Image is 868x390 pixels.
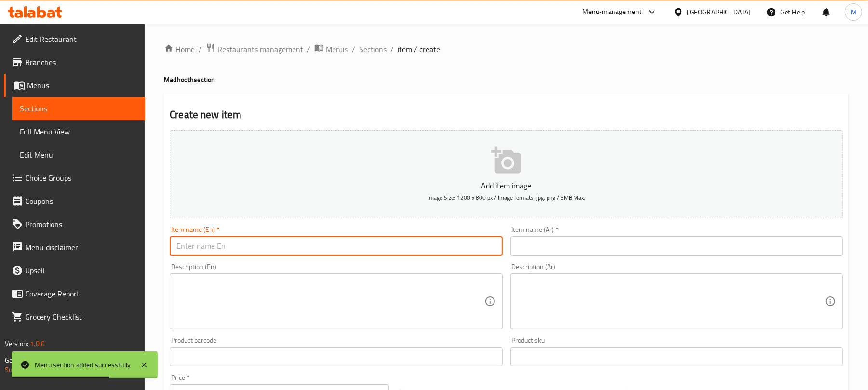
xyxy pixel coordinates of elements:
[583,6,642,18] div: Menu-management
[25,311,137,323] span: Grocery Checklist
[12,120,145,143] a: Full Menu View
[25,195,137,207] span: Coupons
[20,149,137,161] span: Edit Menu
[199,43,202,55] li: /
[25,172,137,184] span: Choice Groups
[398,43,440,55] span: item / create
[5,354,49,366] span: Get support on:
[25,265,137,276] span: Upsell
[170,130,843,218] button: Add item imageImage Size: 1200 x 800 px / Image formats: jpg, png / 5MB Max.
[427,192,585,203] span: Image Size: 1200 x 800 px / Image formats: jpg, png / 5MB Max.
[687,7,751,17] div: [GEOGRAPHIC_DATA]
[25,218,137,230] span: Promotions
[25,56,137,68] span: Branches
[20,103,137,114] span: Sections
[4,236,145,259] a: Menu disclaimer
[164,75,849,84] h4: Madhooth section
[314,43,348,55] a: Menus
[206,43,303,55] a: Restaurants management
[359,43,387,55] a: Sections
[35,360,131,370] div: Menu section added successfully
[25,288,137,299] span: Coverage Report
[170,108,843,122] h2: Create new item
[4,213,145,236] a: Promotions
[185,180,828,191] p: Add item image
[4,282,145,305] a: Coverage Report
[326,43,348,55] span: Menus
[12,97,145,120] a: Sections
[25,242,137,253] span: Menu disclaimer
[25,33,137,45] span: Edit Restaurant
[164,43,849,55] nav: breadcrumb
[12,143,145,166] a: Edit Menu
[217,43,303,55] span: Restaurants management
[4,259,145,282] a: Upsell
[5,337,28,350] span: Version:
[307,43,310,55] li: /
[170,236,502,256] input: Enter name En
[390,43,394,55] li: /
[5,363,66,376] a: Support.OpsPlatform
[4,166,145,189] a: Choice Groups
[851,7,856,17] span: M
[30,337,45,350] span: 1.0.0
[170,347,502,366] input: Please enter product barcode
[27,80,137,91] span: Menus
[4,74,145,97] a: Menus
[352,43,355,55] li: /
[510,347,843,366] input: Please enter product sku
[510,236,843,256] input: Enter name Ar
[4,189,145,213] a: Coupons
[20,126,137,137] span: Full Menu View
[4,305,145,328] a: Grocery Checklist
[4,27,145,51] a: Edit Restaurant
[4,51,145,74] a: Branches
[164,43,195,55] a: Home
